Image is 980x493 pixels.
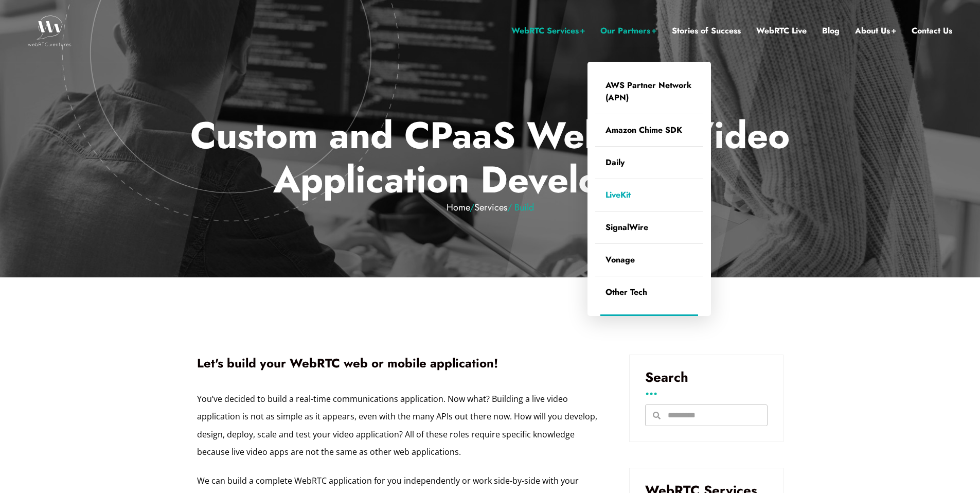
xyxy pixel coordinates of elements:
a: Our Partners [600,24,656,38]
a: WebRTC Live [756,24,807,38]
a: Stories of Success [672,24,741,38]
h3: ... [645,386,768,394]
a: Blog [822,24,840,38]
img: WebRTC.ventures [28,15,72,46]
a: Other Tech [595,276,703,308]
a: Contact Us [912,24,952,38]
a: About Us [855,24,896,38]
h3: Search [645,371,768,384]
a: LiveKit [595,179,703,211]
a: SignalWire [595,212,703,243]
h1: Let's build your WebRTC web or mobile application! [197,355,598,372]
p: You’ve decided to build a real-time communications application. Now what? Building a live video a... [197,390,598,461]
em: / / Build [189,202,791,214]
a: Home [447,201,470,214]
a: WebRTC Services [511,24,585,38]
a: Services [474,201,507,214]
p: Custom and CPaaS WebRTC Video Application Development [189,113,791,213]
a: Daily [595,147,703,179]
a: Amazon Chime SDK [595,114,703,146]
a: AWS Partner Network (APN) [595,69,703,114]
a: Vonage [595,244,703,276]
